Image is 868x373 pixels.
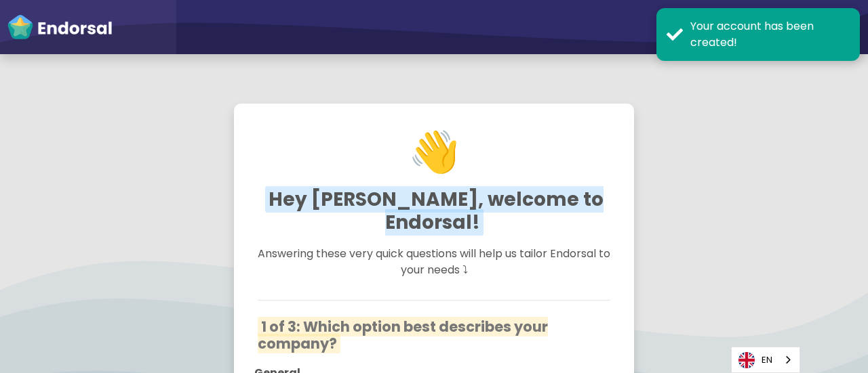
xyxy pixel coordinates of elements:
[265,186,604,236] span: Hey [PERSON_NAME], welcome to Endorsal!
[690,18,850,51] div: Your account has been created!
[256,105,612,199] h1: 👋
[258,246,610,278] span: Answering these very quick questions will help us tailor Endorsal to your needs ⤵︎
[258,317,548,353] span: 1 of 3: Which option best describes your company?
[731,347,800,373] aside: Language selected: English
[7,14,113,41] img: endorsal-logo-white@2x.png
[732,347,800,372] a: EN
[731,347,800,373] div: Language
